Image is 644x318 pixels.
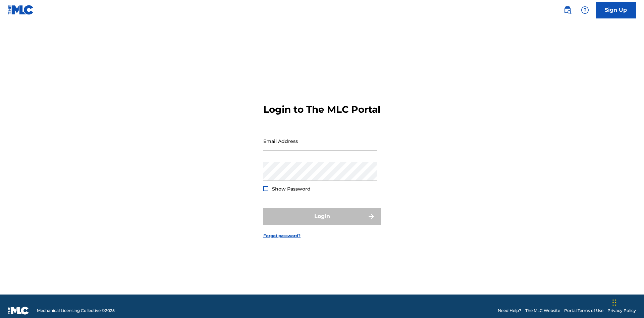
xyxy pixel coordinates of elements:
[8,5,34,15] img: MLC Logo
[610,286,644,318] iframe: Chat Widget
[561,3,574,17] a: Public Search
[612,293,616,313] div: Drag
[263,233,301,239] a: Forgot password?
[607,308,636,314] a: Privacy Policy
[272,186,311,192] span: Show Password
[563,6,572,14] img: search
[564,308,603,314] a: Portal Terms of Use
[596,2,636,18] a: Sign Up
[8,307,29,315] img: logo
[37,308,115,314] span: Mechanical Licensing Collective © 2025
[525,308,560,314] a: The MLC Website
[581,6,589,14] img: help
[498,308,521,314] a: Need Help?
[263,104,380,115] h3: Login to The MLC Portal
[578,3,592,17] div: Help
